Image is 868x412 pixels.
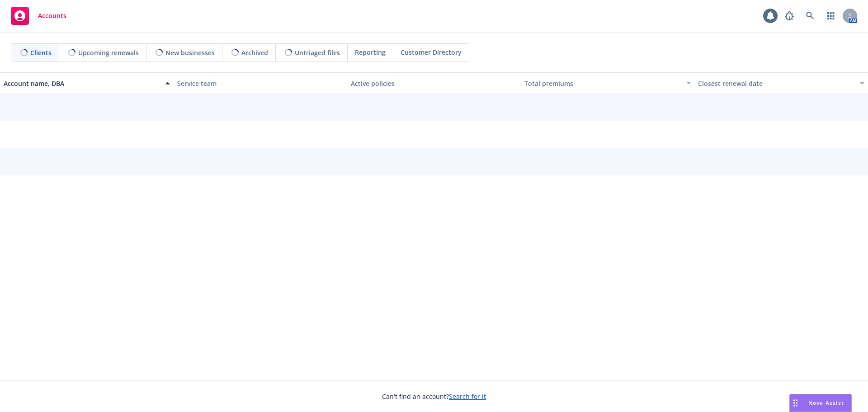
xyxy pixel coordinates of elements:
button: Total premiums [521,72,694,94]
span: Untriaged files [295,48,340,57]
div: Drag to move [790,394,801,412]
span: Accounts [38,12,66,19]
div: Closest renewal date [698,79,854,88]
button: Nova Assist [789,394,852,412]
button: Active policies [347,72,521,94]
div: Service team [177,79,344,88]
span: Customer Directory [401,47,462,57]
a: Search [801,7,819,25]
div: Account name, DBA [4,79,160,88]
a: Switch app [822,7,840,25]
a: Accounts [7,3,70,28]
span: Clients [30,48,52,57]
span: Can't find an account? [382,392,486,401]
span: Reporting [355,47,386,57]
span: Archived [241,48,268,57]
a: Report a Bug [780,7,798,25]
button: Closest renewal date [694,72,868,94]
span: New businesses [165,48,215,57]
span: Upcoming renewals [78,48,139,57]
a: Search for it [449,392,486,401]
span: Nova Assist [808,399,844,407]
button: Service team [174,72,347,94]
div: Total premiums [524,79,681,88]
div: Active policies [351,79,517,88]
